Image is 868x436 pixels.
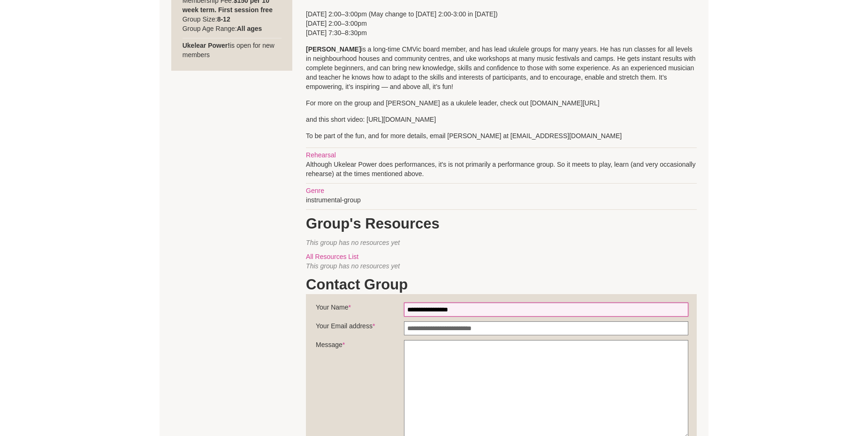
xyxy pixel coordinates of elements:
div: All Resources List [306,252,697,261]
div: Rehearsal [306,150,697,160]
label: Your Name [316,303,404,317]
strong: Ukelear Power! [183,42,230,49]
h1: Group's Resources [306,214,697,233]
strong: 8-12 [217,15,230,23]
p: and this short video: [URL][DOMAIN_NAME] [306,115,697,124]
p: To be part of the fun, and for more details, email [PERSON_NAME] at [EMAIL_ADDRESS][DOMAIN_NAME] [306,131,697,140]
strong: All ages [237,25,262,32]
p: [DATE] 2:00–3:00pm (May change to [DATE] 2:00-3:00 in [DATE]) [DATE] 2:00–3:00pm [DATE] 7:30–8:30pm [306,9,697,37]
div: Genre [306,186,697,195]
label: Message [316,340,404,354]
p: For more on the group and [PERSON_NAME] as a ukulele leader, check out [DOMAIN_NAME][URL] [306,98,697,108]
span: This group has no resources yet [306,239,400,246]
h1: Contact Group [306,275,697,294]
p: is a long-time CMVic board member, and has lead ukulele groups for many years. He has run classes... [306,44,697,91]
span: This group has no resources yet [306,262,400,270]
strong: [PERSON_NAME] [306,45,361,53]
label: Your Email address [316,321,404,335]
